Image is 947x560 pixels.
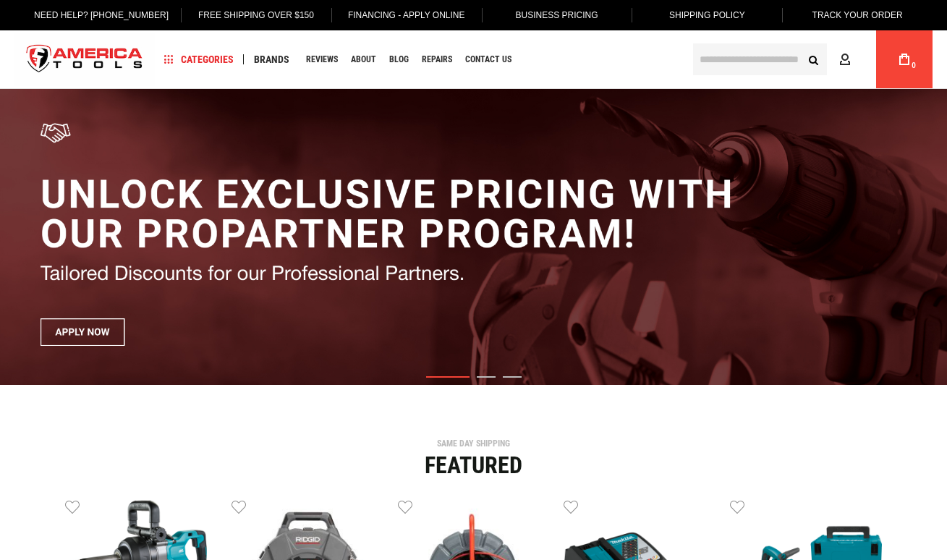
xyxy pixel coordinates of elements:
span: Shipping Policy [669,10,745,20]
div: SAME DAY SHIPPING [11,439,936,448]
div: Featured [11,454,936,477]
a: Categories [158,50,240,69]
span: 0 [912,61,916,69]
span: About [351,55,376,64]
a: Brands [247,50,296,69]
span: Blog [389,55,409,64]
span: Reviews [306,55,338,64]
a: Contact Us [459,50,518,69]
a: Blog [383,50,415,69]
span: Contact Us [465,55,511,64]
a: Reviews [300,50,344,69]
a: Repairs [415,50,459,69]
a: 0 [891,30,918,88]
img: America Tools [14,33,155,87]
button: Search [799,46,827,73]
a: About [344,50,383,69]
span: Repairs [422,55,452,64]
a: store logo [14,33,155,87]
span: Categories [164,54,234,64]
span: Brands [254,54,289,64]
